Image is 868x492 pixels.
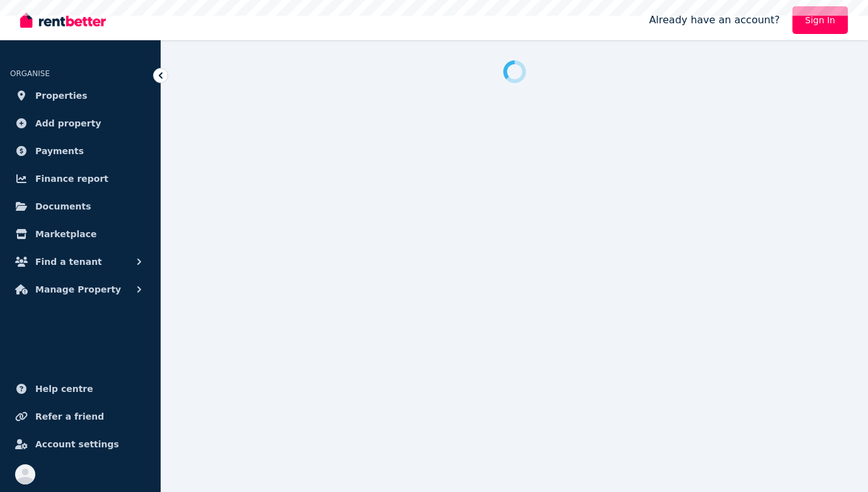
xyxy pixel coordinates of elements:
span: Marketplace [35,226,96,242]
img: RentBetter [20,11,106,30]
span: Already have an account? [649,13,780,28]
span: Refer a friend [35,409,104,424]
span: Finance report [35,171,108,186]
a: Refer a friend [10,404,151,429]
a: Add property [10,111,151,136]
a: Marketplace [10,221,151,247]
a: Help centre [10,376,151,401]
span: Documents [35,199,91,214]
span: Help centre [35,381,93,396]
span: Add property [35,116,101,131]
a: Finance report [10,166,151,191]
a: Sign In [792,6,848,34]
a: Documents [10,194,151,219]
button: Find a tenant [10,249,151,274]
button: Manage Property [10,277,151,302]
a: Account settings [10,432,151,457]
a: Properties [10,83,151,108]
span: Properties [35,88,88,103]
span: Account settings [35,437,119,452]
span: ORGANISE [10,69,50,78]
span: Manage Property [35,282,121,297]
span: Find a tenant [35,254,102,269]
span: Payments [35,143,84,159]
a: Payments [10,138,151,164]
